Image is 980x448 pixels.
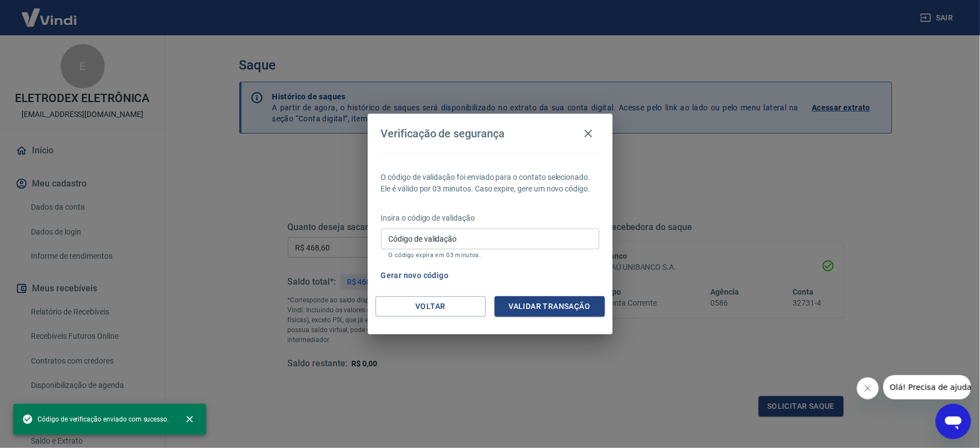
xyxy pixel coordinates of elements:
button: Voltar [376,296,486,317]
button: Gerar novo código [377,265,453,286]
p: Insira o código de validação [381,212,599,224]
iframe: Mensagem da empresa [883,375,971,399]
iframe: Botão para abrir a janela de mensagens [936,404,971,439]
p: O código de validação foi enviado para o contato selecionado. Ele é válido por 03 minutos. Caso e... [381,172,599,195]
span: Código de verificação enviado com sucesso. [22,414,169,425]
button: close [178,407,202,431]
button: Validar transação [495,296,605,317]
p: O código expira em 03 minutos. [389,252,592,259]
span: Olá! Precisa de ajuda? [7,8,93,17]
h4: Verificação de segurança [381,127,505,140]
iframe: Fechar mensagem [857,377,879,399]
